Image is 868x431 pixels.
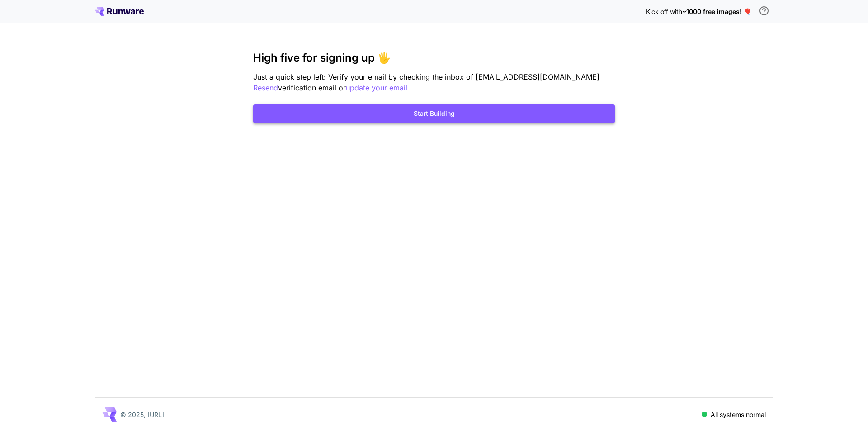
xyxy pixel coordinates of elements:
span: ~1000 free images! 🎈 [682,8,751,15]
p: © 2025, [URL] [120,410,164,419]
button: Start Building [253,104,615,123]
button: Resend [253,82,278,94]
p: All systems normal [711,410,766,419]
span: verification email or [278,83,346,92]
h3: High five for signing up 🖐️ [253,52,615,64]
button: In order to qualify for free credit, you need to sign up with a business email address and click ... [755,2,773,20]
span: Just a quick step left: Verify your email by checking the inbox of [EMAIL_ADDRESS][DOMAIN_NAME] [253,72,599,81]
span: Kick off with [646,8,682,15]
button: update your email. [346,82,410,94]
